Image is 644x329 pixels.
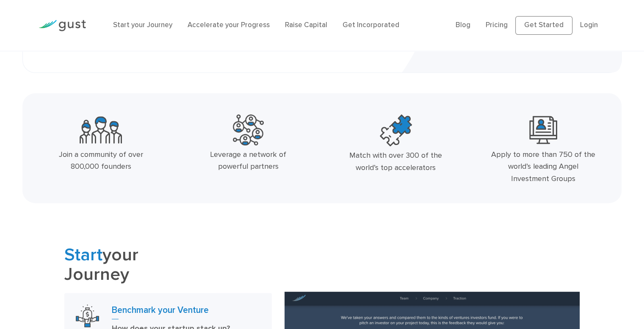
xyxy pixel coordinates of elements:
a: Start your Journey [113,21,172,29]
a: Pricing [486,21,508,29]
a: Blog [456,21,470,29]
a: Accelerate your Progress [188,21,270,29]
div: Join a community of over 800,000 founders [47,149,155,173]
a: Login [580,21,598,29]
img: Gust Logo [39,20,86,31]
a: Get Incorporated [343,21,399,29]
div: Apply to more than 750 of the world’s leading Angel Investment Groups [489,149,597,185]
h3: Benchmark your Venture [112,304,260,320]
img: Benchmark Your Venture [76,304,99,328]
span: Start [64,244,102,265]
h2: your Journey [64,245,272,284]
img: Powerful Partners [233,114,264,145]
a: Get Started [515,16,572,35]
img: Top Accelerators [380,114,412,147]
div: Match with over 300 of the world’s top accelerators [342,150,450,174]
img: Leading Angel Investment [529,114,557,145]
img: Community Founders [80,114,122,145]
a: Raise Capital [285,21,327,29]
div: Leverage a network of powerful partners [194,149,302,173]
